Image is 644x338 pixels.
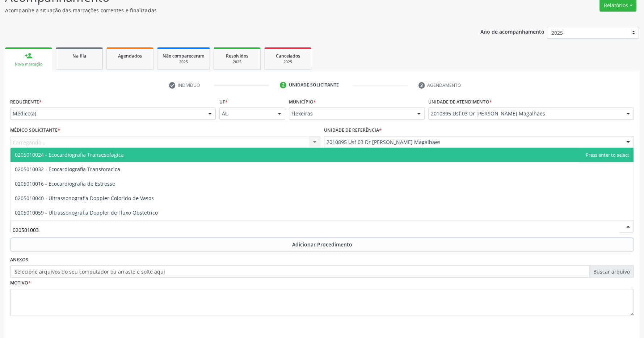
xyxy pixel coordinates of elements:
label: Requerente [10,96,42,107]
div: 2025 [219,59,255,65]
div: Unidade solicitante [289,82,339,88]
span: 0205010059 - Ultrassonografia Doppler de Fluxo Obstetrico [15,209,158,216]
span: Resolvidos [226,53,248,59]
span: 0205010024 - Ecocardiografia Transesofagica [15,151,124,158]
label: UF [219,96,228,107]
p: Acompanhe a situação das marcações correntes e finalizadas [5,7,449,14]
label: Médico Solicitante [10,125,60,136]
p: Ano de acompanhamento [480,27,544,36]
div: person_add [25,52,33,60]
span: 0205010032 - Ecocardiografia Transtoracica [15,166,120,173]
span: Adicionar Procedimento [292,241,352,248]
span: Agendados [118,53,142,59]
label: Anexos [10,254,28,266]
label: Motivo [10,278,31,289]
span: 0205010040 - Ultrassonografia Doppler Colorido de Vasos [15,195,154,202]
span: 0205010016 - Ecocardiografia de Estresse [15,180,115,187]
div: 2025 [163,59,205,65]
span: Não compareceram [163,53,205,59]
label: Unidade de atendimento [428,96,492,107]
div: 2025 [270,59,306,65]
span: Médico(a) [13,110,201,117]
span: AL [222,110,271,117]
input: Buscar por procedimento [13,223,619,237]
span: 2010895 Usf 03 Dr [PERSON_NAME] Magalhaes [431,110,619,117]
span: Cancelados [276,53,300,59]
span: Flexeiras [291,110,410,117]
span: 2010895 Usf 03 Dr [PERSON_NAME] Magalhaes [327,139,619,146]
button: Adicionar Procedimento [10,237,634,252]
label: Município [289,96,316,107]
span: Na fila [72,53,86,59]
div: Nova marcação [10,62,47,67]
div: 2 [280,82,286,88]
label: Unidade de referência [324,125,382,136]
